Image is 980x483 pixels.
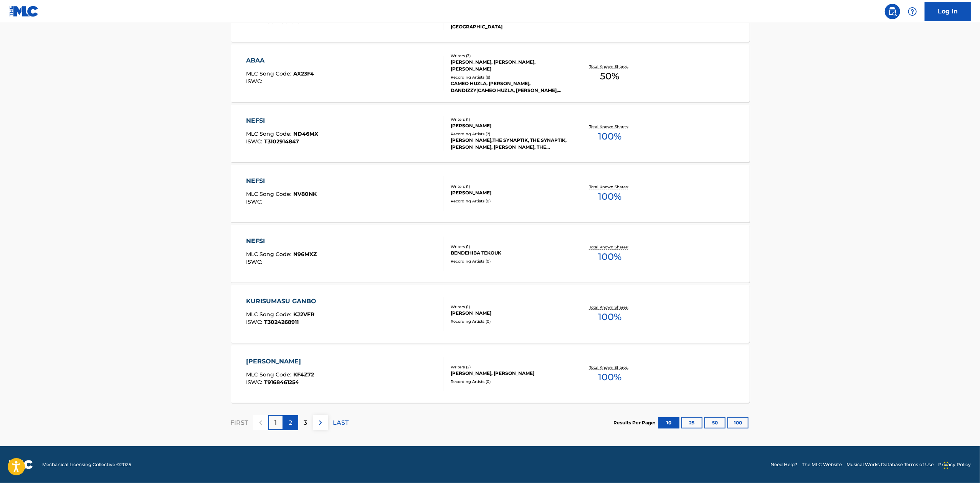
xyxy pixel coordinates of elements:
span: KF4Z72 [293,371,314,378]
button: 50 [704,417,725,429]
span: ISWC : [246,319,264,325]
a: The MLC Website [802,461,842,468]
span: T9168461254 [264,379,299,386]
span: MLC Song Code : [246,311,293,318]
span: 100 % [598,190,621,204]
div: Writers ( 1 ) [451,244,567,250]
p: Total Known Shares: [589,64,630,69]
div: [PERSON_NAME], [PERSON_NAME], [PERSON_NAME] [451,59,567,72]
a: Privacy Policy [938,461,971,468]
p: LAST [333,418,349,427]
span: MLC Song Code : [246,130,293,137]
span: 100 % [598,250,621,264]
iframe: Chat Widget [942,446,980,483]
span: ISWC : [246,379,264,386]
p: Results Per Page: [614,419,658,426]
span: ISWC : [246,198,264,205]
button: 10 [658,417,679,429]
div: Recording Artists ( 0 ) [451,198,567,204]
div: [PERSON_NAME] [451,310,567,317]
span: T3102914847 [264,138,299,145]
div: Drag [944,454,949,477]
div: Recording Artists ( 7 ) [451,131,567,137]
a: Log In [925,2,971,21]
p: Total Known Shares: [589,365,630,370]
p: Total Known Shares: [589,244,630,250]
p: 3 [304,418,307,427]
span: 100 % [598,370,621,384]
div: NEFSI [246,176,317,186]
div: Recording Artists ( 0 ) [451,379,567,384]
img: search [888,7,897,16]
span: AX23F4 [293,70,314,77]
div: CAMEO HUZLA, [PERSON_NAME], DANDIZZY|CAMEO HUZLA, [PERSON_NAME],[PERSON_NAME], CAMEO [PERSON_NAME... [451,80,567,94]
p: Total Known Shares: [589,124,630,130]
div: KURISUMASU GANBO [246,297,320,306]
span: ISWC : [246,78,264,85]
span: MLC Song Code : [246,191,293,197]
span: MLC Song Code : [246,371,293,378]
div: [PERSON_NAME] [246,357,314,366]
div: [PERSON_NAME], [PERSON_NAME] [451,370,567,377]
img: right [316,418,325,427]
span: 100 % [598,130,621,143]
div: BENDEHIBA TEKOUK [451,250,567,256]
a: NEFSIMLC Song Code:N96MXZISWC:Writers (1)BENDEHIBA TEKOUKRecording Artists (0)Total Known Shares:... [231,225,750,283]
div: [PERSON_NAME] [451,122,567,129]
span: 100 % [598,310,621,324]
a: NEFSIMLC Song Code:NV80NKISWC:Writers (1)[PERSON_NAME]Recording Artists (0)Total Known Shares:100% [231,165,750,222]
a: [PERSON_NAME]MLC Song Code:KF4Z72ISWC:T9168461254Writers (2)[PERSON_NAME], [PERSON_NAME]Recording... [231,345,750,403]
div: Recording Artists ( 8 ) [451,74,567,80]
div: SPARTA, [GEOGRAPHIC_DATA], SPARTA, [GEOGRAPHIC_DATA] [451,16,567,30]
span: NV80NK [293,191,317,197]
img: help [908,7,917,16]
div: [PERSON_NAME],THE SYNAPTIK, THE SYNAPTIK, [PERSON_NAME], [PERSON_NAME], THE SYNAPTIK, [PERSON_NAM... [451,137,567,151]
span: N96MXZ [293,251,317,258]
span: MLC Song Code : [246,70,293,77]
span: Mechanical Licensing Collective © 2025 [42,461,131,468]
a: ABAAMLC Song Code:AX23F4ISWC:Writers (3)[PERSON_NAME], [PERSON_NAME], [PERSON_NAME]Recording Arti... [231,44,750,102]
span: MLC Song Code : [246,251,293,258]
span: ISWC : [246,138,264,145]
button: 100 [727,417,749,429]
div: Writers ( 2 ) [451,364,567,370]
p: Total Known Shares: [589,184,630,190]
div: ABAA [246,56,314,65]
a: NEFSIMLC Song Code:ND46MXISWC:T3102914847Writers (1)[PERSON_NAME]Recording Artists (7)[PERSON_NAM... [231,105,750,162]
div: NEFSI [246,237,317,246]
div: Writers ( 1 ) [451,117,567,122]
button: 25 [681,417,702,429]
a: KURISUMASU GANBOMLC Song Code:KJ2VFRISWC:T3024268911Writers (1)[PERSON_NAME]Recording Artists (0)... [231,285,750,343]
img: MLC Logo [9,6,39,17]
div: Writers ( 3 ) [451,53,567,59]
p: Total Known Shares: [589,304,630,310]
p: 1 [274,418,277,427]
a: Need Help? [770,461,797,468]
span: KJ2VFR [293,311,314,318]
div: [PERSON_NAME] [451,189,567,196]
a: Public Search [885,4,900,19]
div: Writers ( 1 ) [451,304,567,310]
span: ISWC : [246,258,264,265]
div: Writers ( 1 ) [451,184,567,189]
div: NEFSI [246,116,318,125]
div: Recording Artists ( 0 ) [451,258,567,264]
span: ND46MX [293,130,318,137]
p: 2 [289,418,293,427]
p: FIRST [231,418,248,427]
img: logo [9,460,33,469]
span: T3024268911 [264,319,299,325]
span: 50 % [600,69,619,83]
div: Help [905,4,920,19]
div: Recording Artists ( 0 ) [451,319,567,324]
a: Musical Works Database Terms of Use [846,461,934,468]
